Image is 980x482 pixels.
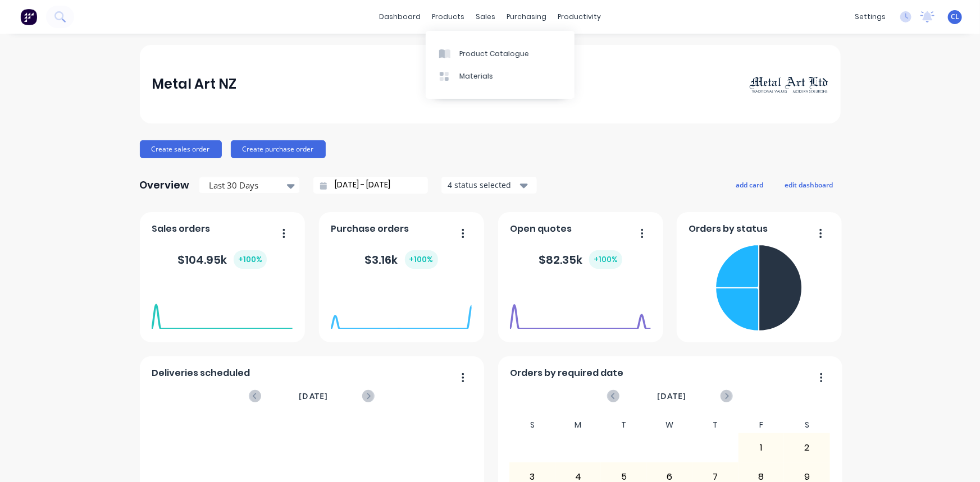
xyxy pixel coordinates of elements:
[470,8,501,25] div: sales
[426,65,575,88] a: Materials
[459,49,529,59] div: Product Catalogue
[555,417,601,433] div: M
[510,366,623,380] span: Orders by required date
[231,140,326,158] button: Create purchase order
[140,174,190,196] div: Overview
[552,8,607,25] div: productivity
[784,417,830,433] div: S
[951,12,959,22] span: CL
[373,8,426,25] a: dashboard
[152,73,236,95] div: Metal Art NZ
[739,434,784,462] div: 1
[647,417,693,433] div: W
[448,179,518,191] div: 4 status selected
[365,250,438,269] div: $ 3.16k
[20,8,37,25] img: Factory
[426,42,575,65] a: Product Catalogue
[426,8,470,25] div: products
[601,417,647,433] div: T
[510,222,572,236] span: Open quotes
[177,250,267,269] div: $ 104.95k
[152,222,210,236] span: Sales orders
[589,250,622,269] div: + 100 %
[299,390,328,402] span: [DATE]
[539,250,622,269] div: $ 82.35k
[509,417,555,433] div: S
[689,222,768,236] span: Orders by status
[778,177,841,192] button: edit dashboard
[405,250,438,269] div: + 100 %
[729,177,771,192] button: add card
[501,8,552,25] div: purchasing
[657,390,686,402] span: [DATE]
[441,177,537,194] button: 4 status selected
[331,222,409,236] span: Purchase orders
[459,71,493,81] div: Materials
[785,434,829,462] div: 2
[692,417,739,433] div: T
[849,8,891,25] div: settings
[750,75,828,94] img: Metal Art NZ
[140,140,222,158] button: Create sales order
[739,417,785,433] div: F
[234,250,267,269] div: + 100 %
